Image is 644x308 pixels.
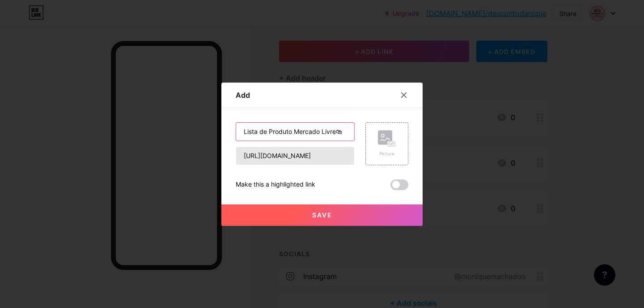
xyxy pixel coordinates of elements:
[378,150,396,157] div: Picture
[236,123,354,141] input: Title
[312,211,332,219] span: Save
[221,204,423,226] button: Save
[236,90,250,100] div: Add
[236,179,315,190] div: Make this a highlighted link
[236,147,354,165] input: URL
